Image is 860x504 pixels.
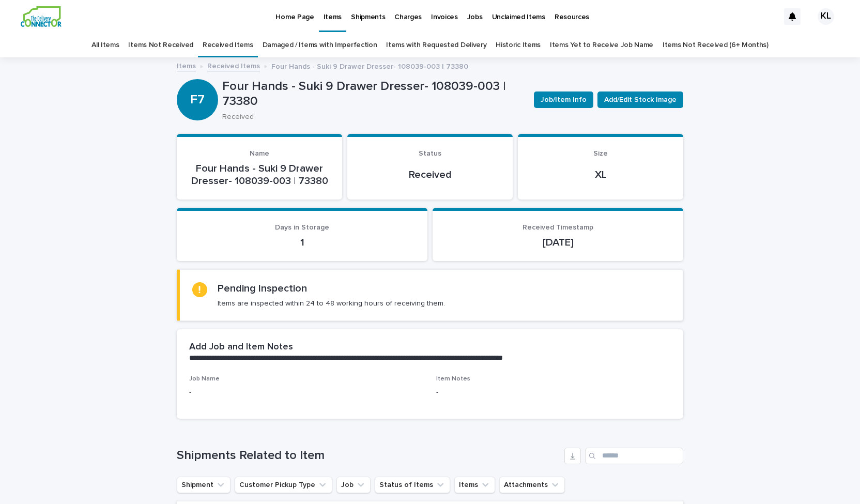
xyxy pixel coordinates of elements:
[419,150,441,157] span: Status
[177,477,231,493] button: Shipment
[21,6,62,27] img: aCWQmA6OSGG0Kwt8cj3c
[496,33,541,57] a: Historic Items
[218,282,307,295] h2: Pending Inspection
[523,224,593,231] span: Received Timestamp
[360,169,500,181] p: Received
[375,477,450,493] button: Status of Items
[597,91,683,108] button: Add/Edit Stock Image
[250,150,269,157] span: Name
[445,236,671,249] p: [DATE]
[271,60,468,71] p: Four Hands - Suki 9 Drawer Dresser- 108039-003 | 73380
[534,91,593,108] button: Job/Item Info
[499,477,565,493] button: Attachments
[235,477,332,493] button: Customer Pickup Type
[336,477,371,493] button: Job
[189,342,293,353] h2: Add Job and Item Notes
[275,224,329,231] span: Days in Storage
[177,448,560,463] h1: Shipments Related to Item
[177,51,218,107] div: F7
[203,33,253,57] a: Received Items
[663,33,769,57] a: Items Not Received (6+ Months)
[818,8,834,25] div: KL
[91,33,119,57] a: All Items
[207,59,260,71] a: Received Items
[604,95,677,105] span: Add/Edit Stock Image
[222,113,521,121] p: Received
[263,33,377,57] a: Damaged / Items with Imperfection
[189,162,330,187] p: Four Hands - Suki 9 Drawer Dresser- 108039-003 | 73380
[386,33,486,57] a: Items with Requested Delivery
[189,376,220,382] span: Job Name
[550,33,653,57] a: Items Yet to Receive Job Name
[454,477,495,493] button: Items
[541,95,587,105] span: Job/Item Info
[436,376,470,382] span: Item Notes
[436,387,671,398] p: -
[177,59,196,71] a: Items
[222,79,526,109] p: Four Hands - Suki 9 Drawer Dresser- 108039-003 | 73380
[189,387,424,398] p: -
[585,448,683,464] input: Search
[189,236,415,249] p: 1
[593,150,608,157] span: Size
[218,299,445,308] p: Items are inspected within 24 to 48 working hours of receiving them.
[128,33,193,57] a: Items Not Received
[530,169,671,181] p: XL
